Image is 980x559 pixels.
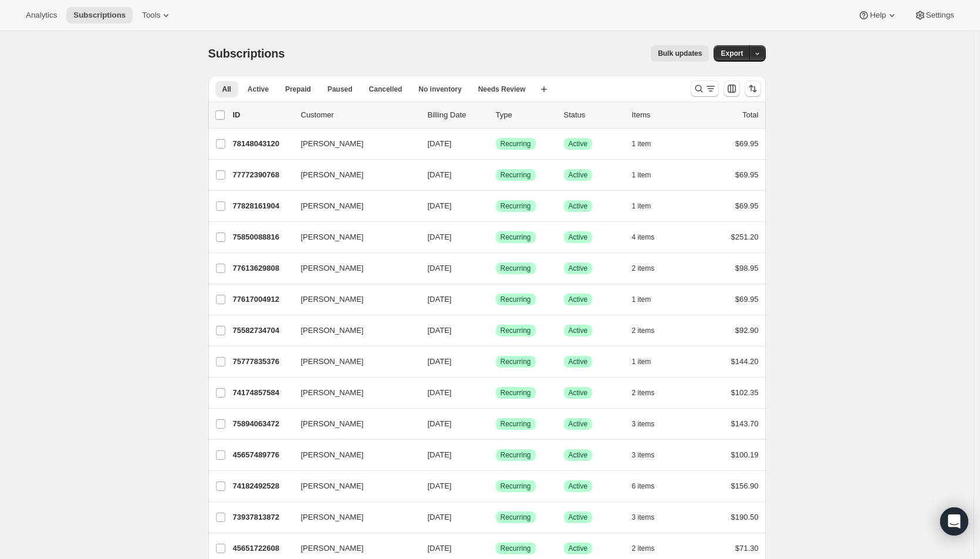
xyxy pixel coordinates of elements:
[233,229,759,245] div: 75850088816[PERSON_NAME][DATE]SuccessRecurringSuccessActive4 items$251.20
[569,295,588,304] span: Active
[735,170,759,179] span: $69.95
[301,109,418,121] p: Customer
[632,540,668,557] button: 2 items
[233,543,292,554] p: 45651722608
[501,544,531,553] span: Recurring
[632,419,655,429] span: 3 items
[233,138,292,150] p: 78148043120
[294,228,411,247] button: [PERSON_NAME]
[301,169,364,181] span: [PERSON_NAME]
[233,385,759,401] div: 74174857584[PERSON_NAME][DATE]SuccessRecurringSuccessActive2 items$102.35
[632,229,668,245] button: 4 items
[428,357,452,366] span: [DATE]
[294,259,411,278] button: [PERSON_NAME]
[233,262,292,274] p: 77613629808
[691,80,719,97] button: Search and filter results
[73,11,126,20] span: Subscriptions
[569,419,588,429] span: Active
[651,45,709,62] button: Bulk updates
[428,109,486,121] p: Billing Date
[632,513,655,522] span: 3 items
[940,507,968,536] div: Open Intercom Messenger
[233,260,759,277] div: 77613629808[PERSON_NAME][DATE]SuccessRecurringSuccessActive2 items$98.95
[501,388,531,398] span: Recurring
[745,80,761,97] button: Sort the results
[632,447,668,463] button: 3 items
[294,415,411,433] button: [PERSON_NAME]
[632,326,655,335] span: 2 items
[632,544,655,553] span: 2 items
[428,419,452,428] span: [DATE]
[731,481,759,490] span: $156.90
[233,509,759,526] div: 73937813872[PERSON_NAME][DATE]SuccessRecurringSuccessActive3 items$190.50
[501,295,531,304] span: Recurring
[501,326,531,335] span: Recurring
[233,109,759,121] div: IDCustomerBilling DateTypeStatusItemsTotal
[233,449,292,461] p: 45657489776
[294,166,411,184] button: [PERSON_NAME]
[233,231,292,243] p: 75850088816
[742,109,758,121] p: Total
[632,291,664,308] button: 1 item
[301,543,364,554] span: [PERSON_NAME]
[870,11,886,20] span: Help
[632,201,651,211] span: 1 item
[294,477,411,496] button: [PERSON_NAME]
[501,419,531,429] span: Recurring
[301,480,364,492] span: [PERSON_NAME]
[724,80,740,97] button: Customize table column order and visibility
[501,264,531,273] span: Recurring
[632,170,651,180] span: 1 item
[294,352,411,371] button: [PERSON_NAME]
[569,264,588,273] span: Active
[569,201,588,211] span: Active
[632,388,655,398] span: 2 items
[632,109,691,121] div: Items
[294,197,411,215] button: [PERSON_NAME]
[569,170,588,180] span: Active
[501,357,531,366] span: Recurring
[735,295,759,304] span: $69.95
[851,7,904,23] button: Help
[233,136,759,152] div: 78148043120[PERSON_NAME][DATE]SuccessRecurringSuccessActive1 item$69.95
[731,450,759,459] span: $100.19
[142,11,160,20] span: Tools
[569,388,588,398] span: Active
[632,450,655,460] span: 3 items
[569,544,588,553] span: Active
[233,325,292,336] p: 75582734704
[714,45,750,62] button: Export
[501,201,531,211] span: Recurring
[233,480,292,492] p: 74182492528
[569,326,588,335] span: Active
[735,326,759,335] span: $92.90
[233,540,759,557] div: 45651722608[PERSON_NAME][DATE]SuccessRecurringSuccessActive2 items$71.30
[428,513,452,521] span: [DATE]
[428,481,452,490] span: [DATE]
[569,233,588,242] span: Active
[233,109,292,121] p: ID
[294,134,411,153] button: [PERSON_NAME]
[294,508,411,527] button: [PERSON_NAME]
[731,357,759,366] span: $144.20
[735,544,759,553] span: $71.30
[26,11,57,20] span: Analytics
[632,322,668,339] button: 2 items
[632,136,664,152] button: 1 item
[569,481,588,491] span: Active
[248,85,269,94] span: Active
[135,7,179,23] button: Tools
[428,388,452,397] span: [DATE]
[233,294,292,305] p: 77617004912
[233,356,292,368] p: 75777835376
[294,321,411,340] button: [PERSON_NAME]
[233,167,759,183] div: 77772390768[PERSON_NAME][DATE]SuccessRecurringSuccessActive1 item$69.95
[428,326,452,335] span: [DATE]
[233,291,759,308] div: 77617004912[PERSON_NAME][DATE]SuccessRecurringSuccessActive1 item$69.95
[735,264,759,272] span: $98.95
[301,511,364,523] span: [PERSON_NAME]
[428,170,452,179] span: [DATE]
[294,446,411,464] button: [PERSON_NAME]
[208,47,285,60] span: Subscriptions
[369,85,403,94] span: Cancelled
